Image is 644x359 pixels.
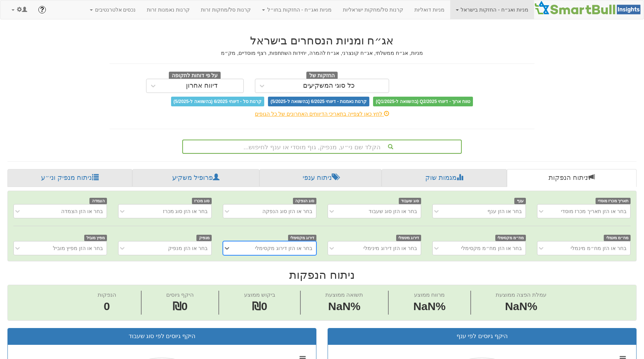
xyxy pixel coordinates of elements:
[171,97,264,106] span: קרנות סל - דיווחי 6/2025 (בהשוואה ל-5/2025)
[256,0,337,19] a: מניות ואג״ח - החזקות בחו״ל
[334,332,631,341] div: היקף גיוסים לפי ענף
[141,0,195,19] a: קרנות נאמנות זרות
[306,72,338,80] span: החזקות של
[293,198,317,204] span: סוג הנפקה
[173,300,188,312] span: ₪0
[252,300,267,312] span: ₪0
[104,110,540,118] div: לחץ כאן לצפייה בתאריכי הדיווחים האחרונים של כל הגופים
[195,0,256,19] a: קרנות סל/מחקות זרות
[487,207,522,215] div: בחר או הזן ענף
[507,169,637,187] a: ניתוח הנפקות
[84,0,142,19] a: נכסים אלטרנטיבים
[571,244,626,252] div: בחר או הזן מח״מ מינמלי
[337,0,409,19] a: קרנות סל/מחקות ישראליות
[461,244,522,252] div: בחר או הזן מח״מ מקסימלי
[259,169,382,187] a: ניתוח ענפי
[169,72,221,80] span: על פי דוחות לתקופה
[98,299,116,315] span: 0
[303,82,355,90] div: כל סוגי המשקיעים
[168,244,208,252] div: בחר או הזן מנפיק
[98,291,116,298] span: הנפקות
[369,207,417,215] div: בחר או הזן סוג שעבוד
[110,50,534,56] h5: מניות, אג״ח ממשלתי, אג״ח קונצרני, אג״ח להמרה, יחידות השתתפות, רצף מוסדיים, מק״מ
[84,235,107,241] span: מפיץ מוביל
[399,198,422,204] span: סוג שעבוד
[186,82,218,90] div: דיווח אחרון
[183,140,461,153] div: הקלד שם ני״ע, מנפיק, גוף מוסדי או ענף לחיפוש...
[40,6,44,13] span: ?
[495,235,526,241] span: מח״מ מקסימלי
[7,269,637,281] h2: ניתוח הנפקות
[132,169,259,187] a: פרופיל משקיע
[450,0,534,19] a: מניות ואג״ח - החזקות בישראל
[496,299,546,315] span: NaN%
[288,235,317,241] span: דירוג מקסימלי
[414,291,445,298] span: מרווח ממוצע
[53,244,103,252] div: בחר או הזן מפיץ מוביל
[534,0,644,15] img: Smartbull
[604,235,631,241] span: מח״מ מינמלי
[325,291,363,298] span: תשואה ממוצעת
[262,207,312,215] div: בחר או הזן סוג הנפקה
[561,207,626,215] div: בחר או הזן תאריך מכרז מוסדי
[13,332,310,341] div: היקף גיוסים לפי סוג שעבוד
[325,299,363,315] span: NaN%
[382,169,507,187] a: מגמות שוק
[268,97,369,106] span: קרנות נאמנות - דיווחי 6/2025 (בהשוואה ל-5/2025)
[255,244,312,252] div: בחר או הזן דירוג מקסימלי
[196,235,212,241] span: מנפיק
[396,235,422,241] span: דירוג מינימלי
[363,244,417,252] div: בחר או הזן דירוג מינימלי
[596,198,631,204] span: תאריך מכרז מוסדי
[514,198,526,204] span: ענף
[373,97,473,106] span: טווח ארוך - דיווחי Q2/2025 (בהשוואה ל-Q1/2025)
[413,299,446,315] span: NaN%
[33,0,51,19] a: ?
[89,198,107,204] span: הצמדה
[7,169,132,187] a: ניתוח מנפיק וני״ע
[409,0,450,19] a: מניות דואליות
[166,291,194,298] span: היקף גיוסים
[244,291,275,298] span: ביקוש ממוצע
[496,291,546,298] span: עמלת הפצה ממוצעת
[192,198,212,204] span: סוג מכרז
[61,207,103,215] div: בחר או הזן הצמדה
[163,207,208,215] div: בחר או הזן סוג מכרז
[110,34,534,47] h2: אג״ח ומניות הנסחרים בישראל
